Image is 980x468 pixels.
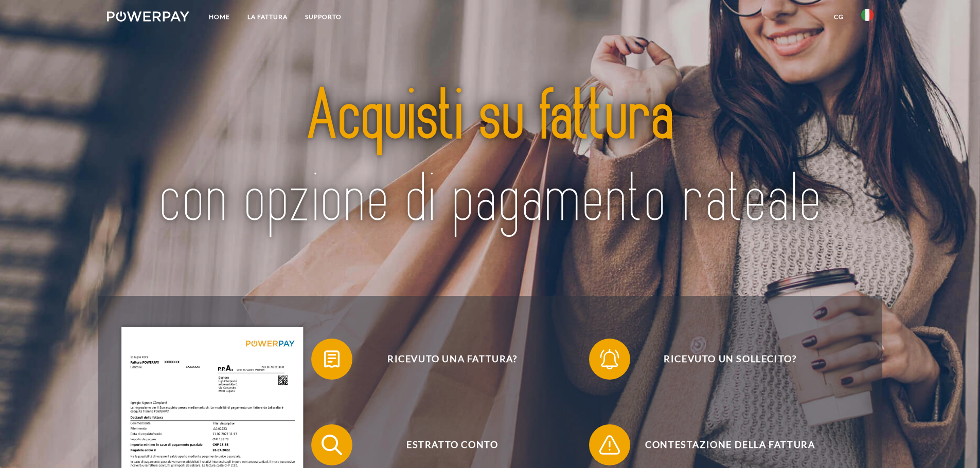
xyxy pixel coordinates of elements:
[589,339,857,380] button: Ricevuto un sollecito?
[326,424,578,465] span: Estratto conto
[145,47,835,272] img: title-powerpay_it.svg
[311,339,579,380] button: Ricevuto una fattura?
[319,432,345,458] img: qb_search.svg
[589,424,857,465] button: Contestazione della fattura
[939,427,972,460] iframe: Button to launch messaging window
[239,8,296,26] a: LA FATTURA
[825,8,852,26] a: CG
[319,346,345,372] img: qb_bill.svg
[107,11,190,22] img: logo-powerpay-white.svg
[861,9,874,21] img: it
[597,346,622,372] img: qb_bell.svg
[311,424,579,465] button: Estratto conto
[296,8,350,26] a: Supporto
[604,424,856,465] span: Contestazione della fattura
[604,339,856,380] span: Ricevuto un sollecito?
[597,432,622,458] img: qb_warning.svg
[326,339,578,380] span: Ricevuto una fattura?
[200,8,239,26] a: Home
